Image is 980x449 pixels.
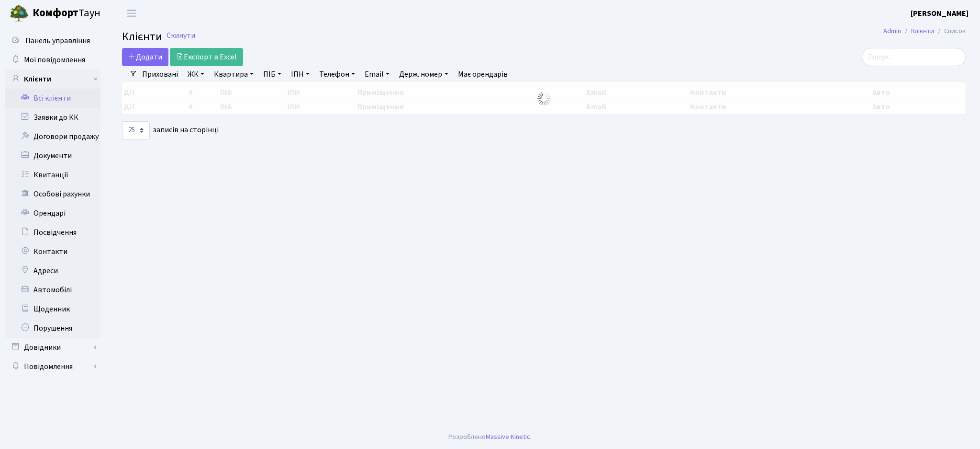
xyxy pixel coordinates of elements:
[120,5,144,21] button: Переключити навігацію
[5,127,100,146] a: Договори продажу
[5,223,100,242] a: Посвідчення
[5,261,100,280] a: Адреси
[536,91,552,106] img: Обробка...
[128,52,162,62] span: Додати
[5,165,100,184] a: Квитанції
[33,5,100,22] span: Таун
[869,21,980,41] nav: breadcrumb
[5,31,100,50] a: Панель управління
[395,66,452,82] a: Держ. номер
[5,357,100,376] a: Повідомлення
[5,50,100,69] a: Мої повідомлення
[184,66,208,82] a: ЖК
[448,432,532,442] div: Розроблено .
[25,35,90,46] span: Панель управління
[486,432,530,442] a: Massive Kinetic
[287,66,313,82] a: ІПН
[5,184,100,204] a: Особові рахунки
[5,204,100,223] a: Орендарі
[259,66,285,82] a: ПІБ
[5,108,100,127] a: Заявки до КК
[454,66,512,82] a: Має орендарів
[5,280,100,299] a: Автомобілі
[934,26,966,36] li: Список
[138,66,182,82] a: Приховані
[5,69,100,89] a: Клієнти
[210,66,257,82] a: Квартира
[122,28,162,45] span: Клієнти
[167,31,195,40] a: Скинути
[10,4,29,23] img: logo.png
[5,89,100,108] a: Всі клієнти
[170,48,243,66] a: Експорт в Excel
[5,319,100,338] a: Порушення
[911,8,969,19] a: [PERSON_NAME]
[24,55,85,65] span: Мої повідомлення
[883,26,901,36] a: Admin
[862,48,966,66] input: Пошук...
[5,146,100,165] a: Документи
[315,66,359,82] a: Телефон
[5,338,100,357] a: Довідники
[122,121,219,139] label: записів на сторінці
[911,26,934,36] a: Клієнти
[33,5,78,21] b: Комфорт
[5,242,100,261] a: Контакти
[122,121,150,139] select: записів на сторінці
[911,8,969,19] b: [PERSON_NAME]
[361,66,393,82] a: Email
[122,48,168,66] a: Додати
[5,299,100,319] a: Щоденник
